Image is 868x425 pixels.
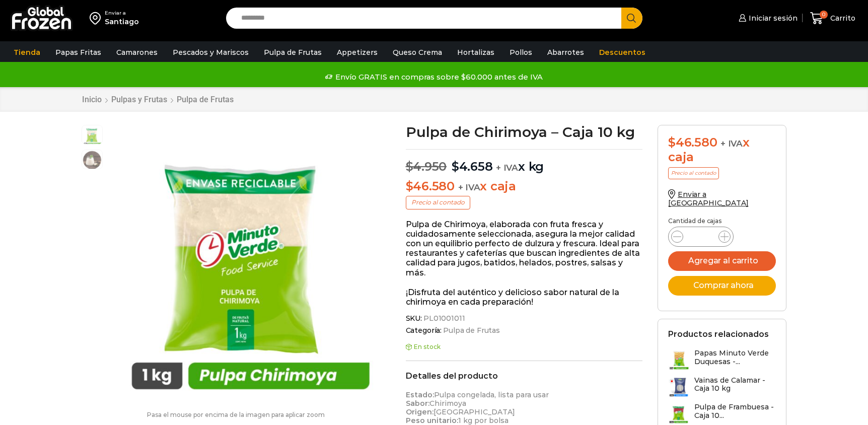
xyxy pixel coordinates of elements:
[746,13,798,23] span: Iniciar sesión
[668,276,776,296] button: Comprar ahora
[406,220,643,277] p: Pulpa de Chirimoya, elaborada con fruta fresca y cuidadosamente seleccionada, asegura la mejor ca...
[259,43,327,62] a: Pulpa de Frutas
[736,8,798,28] a: Iniciar sesión
[168,43,254,62] a: Pescados y Mariscos
[720,138,743,149] span: + IVA
[668,403,776,424] a: Pulpa de Frambuesa - Caja 10...
[406,159,413,174] span: $
[82,95,234,104] nav: Breadcrumb
[406,314,643,323] span: SKU:
[105,10,139,17] div: Enviar a
[452,159,459,174] span: $
[668,218,776,225] p: Cantidad de cajas
[496,163,518,173] span: + IVA
[820,11,828,19] span: 0
[406,399,429,408] strong: Sabor:
[621,8,642,29] button: Search button
[668,135,776,165] div: x caja
[388,43,447,62] a: Queso Crema
[694,349,776,366] h3: Papas Minuto Verde Duquesas -...
[406,343,643,350] p: En stock
[82,95,102,104] a: Inicio
[105,17,139,27] div: Santiago
[406,149,643,174] p: x kg
[458,182,480,192] span: + IVA
[406,159,447,174] bdi: 4.950
[668,251,776,271] button: Agregar al carrito
[111,95,168,104] a: Pulpas y Frutas
[50,43,106,62] a: Papas Fritas
[594,43,650,62] a: Descuentos
[452,43,499,62] a: Hortalizas
[694,376,776,393] h3: Vainas de Calamar - Caja 10 kg
[406,179,643,194] p: x caja
[691,230,710,244] input: Product quantity
[82,411,391,418] p: Pasa el mouse por encima de la imagen para aplicar zoom
[406,416,458,425] strong: Peso unitario:
[668,376,776,398] a: Vainas de Calamar - Caja 10 kg
[111,43,163,62] a: Camarones
[332,43,383,62] a: Appetizers
[406,326,643,335] span: Categoría:
[406,179,413,193] span: $
[406,288,643,307] p: ¡Disfruta del auténtico y delicioso sabor natural de la chirimoya en cada preparación!
[668,329,769,339] h2: Productos relacionados
[694,403,776,420] h3: Pulpa de Frambuesa - Caja 10...
[406,196,470,209] p: Precio al contado
[668,349,776,371] a: Papas Minuto Verde Duquesas -...
[406,125,643,139] h1: Pulpa de Chirimoya – Caja 10 kg
[442,326,500,335] a: Pulpa de Frutas
[406,371,643,381] h2: Detalles del producto
[176,95,234,104] a: Pulpa de Frutas
[452,159,493,174] bdi: 4.658
[9,43,45,62] a: Tienda
[82,125,102,146] span: pulpa-chirimoya
[504,43,537,62] a: Pollos
[406,179,455,193] bdi: 46.580
[90,10,105,27] img: address-field-icon.svg
[668,190,749,207] a: Enviar a [GEOGRAPHIC_DATA]
[668,167,719,179] p: Precio al contado
[668,135,717,150] bdi: 46.580
[406,407,433,416] strong: Origen:
[406,390,434,399] strong: Estado:
[542,43,589,62] a: Abarrotes
[82,150,102,170] span: jugo-de-chirimoya
[422,314,465,323] span: PL01001011
[808,7,858,30] a: 0 Carrito
[828,13,855,23] span: Carrito
[668,135,676,150] span: $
